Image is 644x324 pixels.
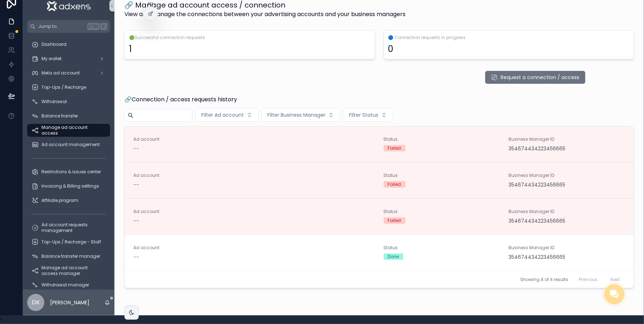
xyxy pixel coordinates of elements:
[27,110,110,122] a: Balance transfer
[124,95,237,104] span: 🔗Connection / access requests history
[27,38,110,51] a: Dashboard
[101,24,107,29] span: K
[87,23,99,30] span: Ctrl
[388,217,401,224] div: Failed
[41,142,100,148] span: Ad account management
[27,165,110,178] a: Restrictions & issues center
[133,181,139,188] span: --
[133,245,375,251] span: Ad account
[485,71,585,84] button: Request a connection / access
[41,169,101,175] span: Restrictions & issues center
[41,125,103,136] span: Manage ad account access
[267,111,325,119] span: Filter Business Manager
[50,299,89,306] p: [PERSON_NAME]
[41,99,67,105] span: Withdrawal
[133,145,139,152] span: --
[41,70,80,76] span: Meta ad account
[27,180,110,193] a: Invoicing & Billing settings
[384,245,500,251] span: Status
[27,221,110,234] a: Ad account requests management
[129,43,132,55] div: 1
[124,10,405,19] span: View and manage the connections between your advertising accounts and your business managers
[27,124,110,137] a: Manage ad account access
[27,20,110,33] button: Jump to...CtrlK
[261,108,340,122] button: Select Button
[133,217,139,224] span: --
[343,108,393,122] button: Select Button
[27,194,110,207] a: Affiliate program
[508,217,565,224] a: 354674434223456665
[125,234,634,271] a: Ad account--StatusDoneBusiness Manager ID354674434223456665
[27,81,110,94] a: Top-Ups / Recharge
[133,253,139,261] span: --
[41,282,89,288] span: Withdrawal manager
[27,52,110,65] a: My wallet
[388,181,401,188] div: Failed
[508,136,625,142] span: Business Manager ID
[38,24,84,29] span: Jump to...
[133,173,375,178] span: Ad account
[508,245,625,251] span: Business Manager ID
[129,35,370,40] span: 🟢Successful connection requests
[41,113,78,119] span: Balance transfer
[41,239,101,245] span: Top-Ups / Recharge - Staff
[125,126,634,162] a: Ad account--StatusFailedBusiness Manager ID354674434223456665
[384,209,500,214] span: Status
[41,42,67,47] span: Dashboard
[27,67,110,79] a: Meta ad account
[27,250,110,263] a: Balance transfer manager
[41,222,103,233] span: Ad account requests management
[41,265,103,276] span: Manage ad account access manager
[508,209,625,214] span: Business Manager ID
[520,277,568,282] span: Showing 4 of 4 results
[41,84,86,90] span: Top-Ups / Recharge
[508,173,625,178] span: Business Manager ID
[133,209,375,214] span: Ad account
[125,162,634,198] a: Ad account--StatusFailedBusiness Manager ID354674434223456665
[508,181,565,188] a: 354674434223456665
[501,74,580,81] span: Request a connection / access
[384,136,500,142] span: Status
[388,43,394,55] div: 0
[32,298,40,307] span: DK
[201,111,244,119] span: Filter Ad account
[27,279,110,291] a: Withdrawal manager
[133,136,375,142] span: Ad account
[349,111,378,119] span: Filter Status
[388,35,630,40] span: 🔵 Connection requests in progress
[388,145,401,151] div: Failed
[27,264,110,277] a: Manage ad account access manager
[384,173,500,178] span: Status
[41,198,78,203] span: Affiliate program
[388,253,399,260] div: Done
[508,253,565,261] a: 354674434223456665
[23,33,114,290] div: scrollable content
[195,108,259,122] button: Select Button
[125,198,634,234] a: Ad account--StatusFailedBusiness Manager ID354674434223456665
[508,145,565,152] a: 354674434223456665
[41,183,99,189] span: Invoicing & Billing settings
[27,138,110,151] a: Ad account management
[41,253,100,259] span: Balance transfer manager
[27,95,110,108] a: Withdrawal
[41,56,62,62] span: My wallet
[27,236,110,248] a: Top-Ups / Recharge - Staff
